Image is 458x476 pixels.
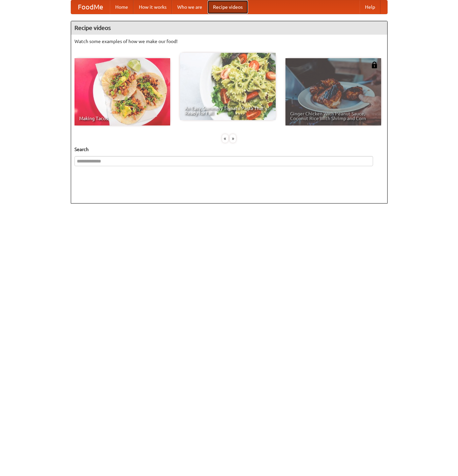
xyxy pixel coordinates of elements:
a: Who we are [172,0,208,14]
div: « [222,134,228,143]
h4: Recipe videos [71,21,387,35]
span: Making Tacos [79,116,165,121]
a: Home [110,0,133,14]
a: How it works [133,0,172,14]
a: Help [360,0,380,14]
div: » [230,134,236,143]
a: An Easy, Summery Tomato Pasta That's Ready for Fall [180,53,276,120]
img: 483408.png [371,62,378,68]
span: An Easy, Summery Tomato Pasta That's Ready for Fall [185,106,271,115]
a: Making Tacos [74,58,170,125]
h5: Search [74,146,384,153]
a: FoodMe [71,0,110,14]
p: Watch some examples of how we make our food! [74,38,384,45]
a: Recipe videos [208,0,248,14]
